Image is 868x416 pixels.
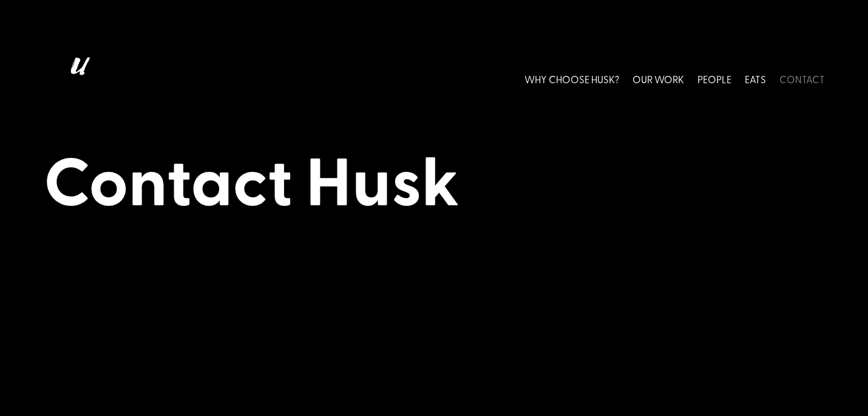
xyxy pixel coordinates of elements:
h1: Contact Husk [44,139,825,225]
a: EATS [745,52,766,106]
a: PEOPLE [697,52,731,106]
a: CONTACT [779,52,825,106]
a: WHY CHOOSE HUSK? [524,52,619,106]
img: Husk logo [44,52,110,106]
a: OUR WORK [632,52,684,106]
